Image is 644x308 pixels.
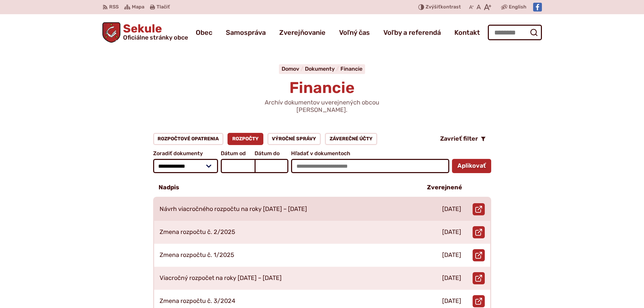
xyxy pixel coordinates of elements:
select: Zoradiť dokumenty [153,159,218,173]
span: Domov [282,66,299,72]
a: Voľby a referendá [383,23,441,42]
p: Viacročný rozpočet na roky [DATE] – [DATE] [160,275,282,282]
a: Obec [196,23,212,42]
a: Samospráva [226,23,266,42]
span: Sekule [120,23,188,41]
a: Domov [282,66,305,72]
p: [DATE] [442,298,461,305]
button: Zavrieť filter [435,133,491,145]
img: Prejsť na domovskú stránku [102,22,121,43]
span: Zvýšiť [426,4,440,10]
span: Dokumenty [305,66,335,72]
a: Výročné správy [267,133,321,145]
button: Aplikovať [452,159,491,173]
p: Návrh viacročného rozpočtu na roky [DATE] – [DATE] [160,206,307,213]
span: English [509,3,526,11]
span: Hľadať v dokumentoch [291,150,449,157]
a: Voľný čas [339,23,370,42]
span: Zoradiť dokumenty [153,150,218,157]
a: Logo Sekule, prejsť na domovskú stránku. [102,22,188,43]
span: RSS [109,3,119,11]
span: Oficiálne stránky obce [123,34,188,41]
a: Zverejňovanie [279,23,326,42]
span: Tlačiť [157,4,170,10]
p: Archív dokumentov uverejnených obcou [PERSON_NAME]. [241,99,403,114]
a: English [507,3,528,11]
span: Dátum od [221,150,255,157]
span: kontrast [426,4,461,10]
p: [DATE] [442,206,461,213]
a: Záverečné účty [325,133,377,145]
p: Zverejnené [427,184,462,191]
a: Kontakt [454,23,480,42]
p: Zmena rozpočtu č. 2/2025 [160,229,235,236]
span: Mapa [132,3,144,11]
a: Financie [340,66,362,72]
input: Dátum od [221,159,255,173]
p: [DATE] [442,275,461,282]
p: Zmena rozpočtu č. 3/2024 [160,298,235,305]
a: Rozpočty [228,133,263,145]
p: Zmena rozpočtu č. 1/2025 [160,252,234,259]
p: [DATE] [442,252,461,259]
input: Dátum do [255,159,288,173]
img: Prejsť na Facebook stránku [533,3,542,11]
p: Nadpis [159,184,179,191]
a: Dokumenty [305,66,340,72]
span: Financie [289,78,355,97]
a: Rozpočtové opatrenia [153,133,224,145]
span: Zavrieť filter [440,135,478,143]
span: Dátum do [255,150,288,157]
input: Hľadať v dokumentoch [291,159,449,173]
p: [DATE] [442,229,461,236]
